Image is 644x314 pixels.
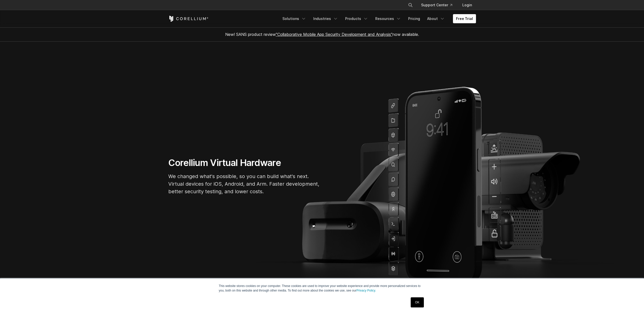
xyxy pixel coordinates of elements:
[406,1,415,10] button: Search
[279,14,476,23] div: Navigation Menu
[225,32,419,37] span: New! SANS product review now available.
[168,16,209,22] a: Corellium Home
[219,284,425,293] p: This website stores cookies on your computer. These cookies are used to improve your website expe...
[417,1,456,10] a: Support Center
[372,14,404,23] a: Resources
[168,157,320,168] h1: Corellium Virtual Hardware
[357,289,376,292] a: Privacy Policy.
[310,14,341,23] a: Industries
[279,14,309,23] a: Solutions
[342,14,371,23] a: Products
[411,297,424,307] a: OK
[453,14,476,23] a: Free Trial
[458,1,476,10] a: Login
[402,1,476,10] div: Navigation Menu
[168,173,320,195] p: We changed what's possible, so you can build what's next. Virtual devices for iOS, Android, and A...
[405,14,423,23] a: Pricing
[424,14,448,23] a: About
[276,32,392,37] a: "Collaborative Mobile App Security Development and Analysis"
